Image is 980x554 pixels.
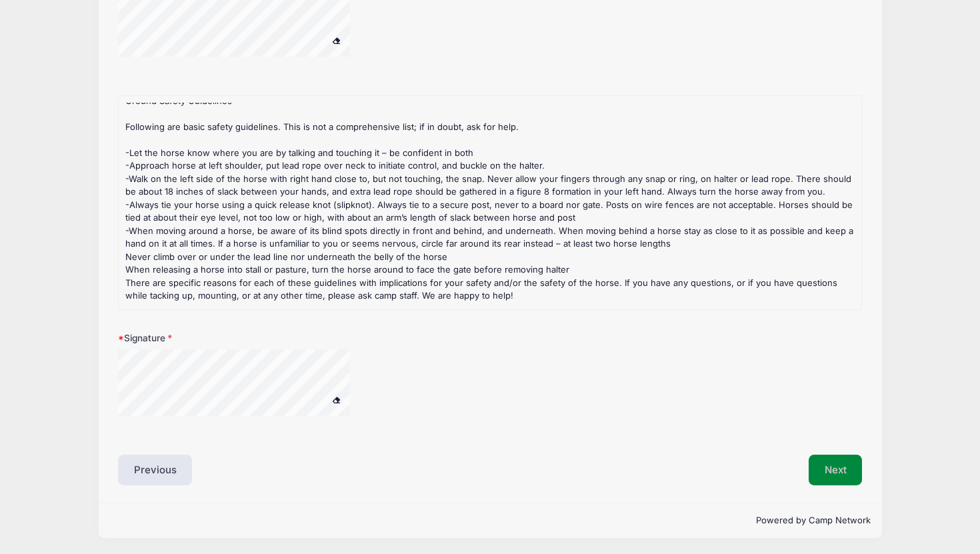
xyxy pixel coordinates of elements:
label: Signature [118,331,366,345]
button: Previous [118,455,193,485]
div: : [125,103,855,303]
p: Powered by Camp Network [109,514,871,527]
button: Next [809,455,863,485]
div: [PERSON_NAME] Equestrian Camps and Clinics Ground Safety Guidelines Following are basic safety gu... [125,81,855,303]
